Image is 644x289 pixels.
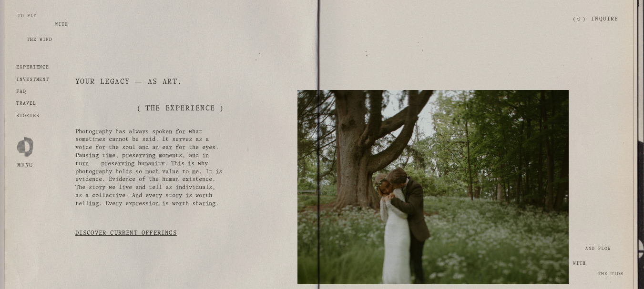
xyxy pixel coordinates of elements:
a: investment [16,78,50,82]
span: ( [573,17,575,21]
h2: ( the experience ) [75,104,224,113]
a: Discover current offerings [75,224,177,242]
h1: Your Legacy — as art. [75,77,248,87]
p: Photography has always spoken for what sometimes cannot be said. It serves as a voice for the sou... [75,128,224,208]
span: ) [583,17,585,21]
a: Inquire [591,11,618,28]
a: FAQ [16,90,26,94]
span: 0 [577,17,581,21]
a: 0 items in cart [573,16,585,23]
a: experience [16,65,50,70]
a: Stories [16,114,40,118]
a: travel [16,101,36,106]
